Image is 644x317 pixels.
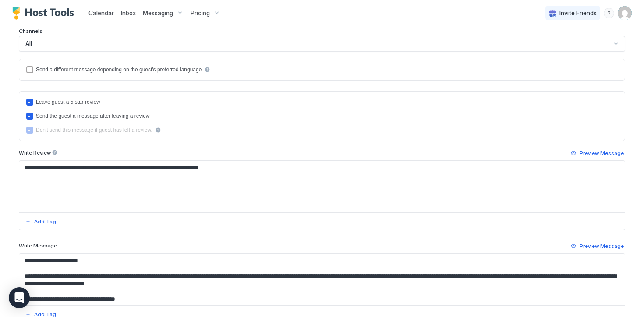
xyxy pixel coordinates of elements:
span: Pricing [191,9,210,17]
div: User profile [618,6,632,20]
div: Leave guest a 5 star review [36,99,100,105]
span: Inbox [121,9,136,17]
div: Open Intercom Messenger [9,287,30,308]
div: menu [604,8,614,18]
div: Preview Message [580,242,624,250]
button: Add Tag [24,216,57,227]
span: Invite Friends [559,9,597,17]
div: Add Tag [34,218,56,225]
div: Send the guest a message after leaving a review [36,113,150,119]
a: Calendar [88,8,114,18]
span: Write Message [19,242,57,249]
span: Write Review [19,149,51,156]
div: Preview Message [580,149,624,157]
textarea: Input Field [19,161,625,212]
textarea: Input Field [19,254,625,305]
span: Calendar [88,9,114,17]
a: Host Tools Logo [12,7,78,20]
div: disableMessageAfterReview [26,127,618,134]
span: Channels [19,28,42,34]
div: sendMessageAfterLeavingReview [26,113,618,120]
button: Preview Message [570,148,625,158]
div: Don't send this message if guest has left a review. [36,127,152,133]
a: Inbox [121,8,136,18]
span: Messaging [143,9,173,17]
div: languagesEnabled [26,66,618,73]
span: All [25,40,32,48]
div: reviewEnabled [26,99,618,106]
button: Preview Message [570,241,625,251]
div: Send a different message depending on the guest's preferred language [36,67,202,73]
